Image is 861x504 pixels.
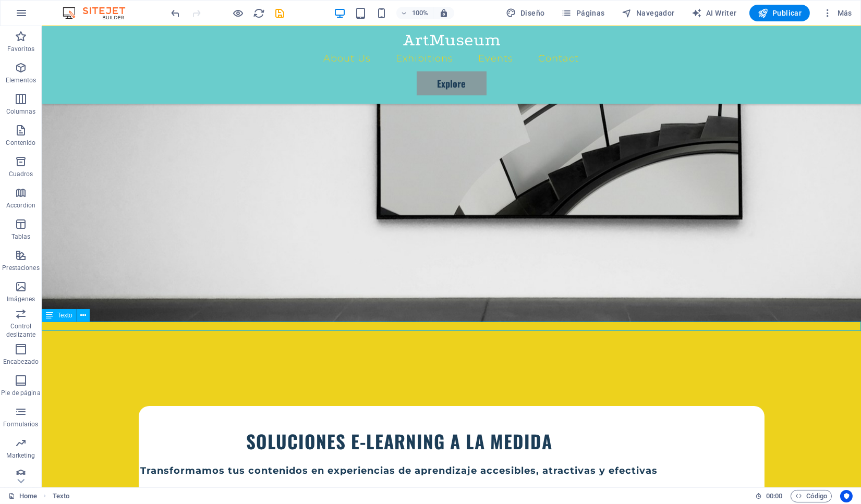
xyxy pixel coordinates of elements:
p: Encabezado [3,358,39,366]
button: Navegador [617,5,679,21]
p: Accordion [6,201,35,210]
span: Texto [57,312,72,318]
p: Marketing [6,451,35,460]
div: Diseño (Ctrl+Alt+Y) [502,5,549,21]
button: AI Writer [687,5,741,21]
p: Imágenes [7,295,35,303]
span: AI Writer [692,8,737,18]
i: Volver a cargar página [253,7,265,19]
span: Haz clic para seleccionar y doble clic para editar [53,490,69,502]
button: save [274,7,286,19]
p: Cuadros [9,170,33,178]
h6: Tiempo de la sesión [755,490,783,502]
p: Prestaciones [2,264,39,272]
i: Deshacer: Mover elementos (Ctrl+Z) [170,7,182,19]
i: Al redimensionar, ajustar el nivel de zoom automáticamente para ajustarse al dispositivo elegido. [439,8,448,18]
p: Formularios [3,420,38,428]
span: 00 00 [766,490,782,502]
i: Guardar (Ctrl+S) [274,7,286,19]
nav: breadcrumb [53,490,69,502]
img: Editor Logo [60,7,138,19]
span: Más [822,8,852,18]
span: : [773,492,775,500]
button: reload [253,7,265,19]
button: Usercentrics [840,490,853,502]
span: Diseño [506,8,545,18]
span: Publicar [758,8,802,18]
h6: 100% [412,7,429,19]
p: Columnas [6,107,36,116]
button: Haz clic para salir del modo de previsualización y seguir editando [232,7,245,19]
p: Elementos [6,76,36,84]
span: Navegador [622,8,675,18]
p: Pie de página [1,389,40,397]
button: Páginas [557,5,609,21]
button: undo [169,7,182,19]
span: Código [795,490,827,502]
span: Páginas [562,8,605,18]
button: Diseño [502,5,549,21]
button: Código [791,490,832,502]
a: Haz clic para cancelar la selección y doble clic para abrir páginas [8,490,37,502]
p: Contenido [6,139,35,147]
p: Tablas [11,232,31,241]
button: 100% [396,7,433,19]
p: Favoritos [7,45,34,53]
button: Más [818,5,856,21]
button: Publicar [749,5,810,21]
